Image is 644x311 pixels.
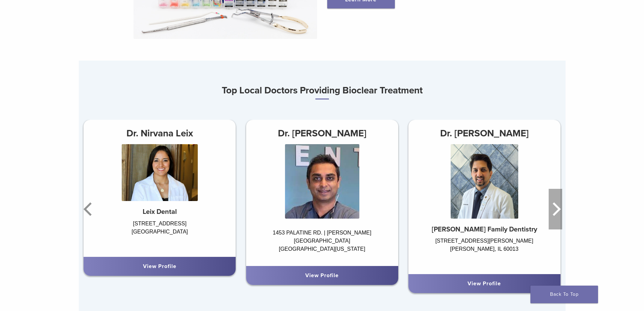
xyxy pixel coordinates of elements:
button: Previous [82,189,96,229]
h3: Dr. [PERSON_NAME] [408,125,560,141]
img: Dr. Nirvana Leix [122,144,198,201]
img: Dr. Ankur Patel [285,144,359,219]
div: [STREET_ADDRESS] [GEOGRAPHIC_DATA] [84,220,236,250]
h3: Dr. Nirvana Leix [84,125,236,141]
a: View Profile [305,272,339,279]
a: Back To Top [530,286,598,303]
strong: Leix Dental [143,208,177,216]
a: View Profile [143,263,176,270]
h3: Top Local Doctors Providing Bioclear Treatment [79,82,566,99]
a: View Profile [468,280,501,287]
button: Next [549,189,562,229]
strong: [PERSON_NAME] Family Dentistry [432,225,537,234]
img: Dr. Niraj Patel [451,144,518,219]
div: [STREET_ADDRESS][PERSON_NAME] [PERSON_NAME], IL 60013 [408,237,560,267]
h3: Dr. [PERSON_NAME] [246,125,398,141]
div: 1453 PALATINE RD. | [PERSON_NAME][GEOGRAPHIC_DATA] [GEOGRAPHIC_DATA][US_STATE] [246,229,398,259]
